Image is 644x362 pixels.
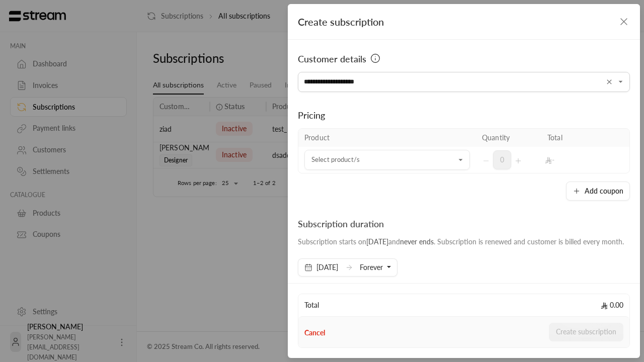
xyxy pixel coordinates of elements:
div: Subscription duration [298,217,624,231]
span: Create subscription [298,16,384,28]
button: Add coupon [566,182,630,201]
th: Quantity [476,129,541,147]
span: Customer details [298,52,366,66]
th: Total [541,129,607,147]
th: Product [298,129,476,147]
button: Open [615,76,627,88]
span: Total [304,300,319,310]
button: Open [455,154,467,166]
table: Selected Products [298,128,630,173]
span: 0.00 [601,300,623,310]
span: [DATE] [366,237,388,246]
button: Clear [603,76,615,88]
span: 0 [493,150,511,169]
span: never ends [400,237,434,246]
span: [DATE] [316,262,338,273]
td: - [541,147,607,173]
div: Pricing [298,108,630,122]
div: Subscription starts on and . Subscription is renewed and customer is billed every month. [298,237,624,247]
span: Forever [360,263,383,271]
button: Cancel [304,328,325,338]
